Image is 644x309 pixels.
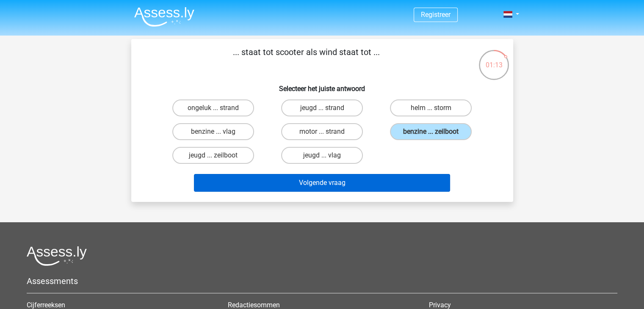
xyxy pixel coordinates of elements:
[172,123,254,140] label: benzine ... vlag
[27,301,65,309] a: Cijferreeksen
[194,174,450,192] button: Volgende vraag
[228,301,280,309] a: Redactiesommen
[478,49,510,70] div: 01:13
[429,301,451,309] a: Privacy
[145,46,468,71] p: ... staat tot scooter als wind staat tot ...
[145,78,500,93] h6: Selecteer het juiste antwoord
[281,99,363,116] label: jeugd ... strand
[134,7,194,27] img: Assessly
[281,123,363,140] label: motor ... strand
[27,246,87,266] img: Assessly logo
[281,147,363,164] label: jeugd ... vlag
[390,123,472,140] label: benzine ... zeilboot
[421,11,451,19] a: Registreer
[172,147,254,164] label: jeugd ... zeilboot
[172,99,254,116] label: ongeluk ... strand
[390,99,472,116] label: helm ... storm
[27,276,617,286] h5: Assessments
